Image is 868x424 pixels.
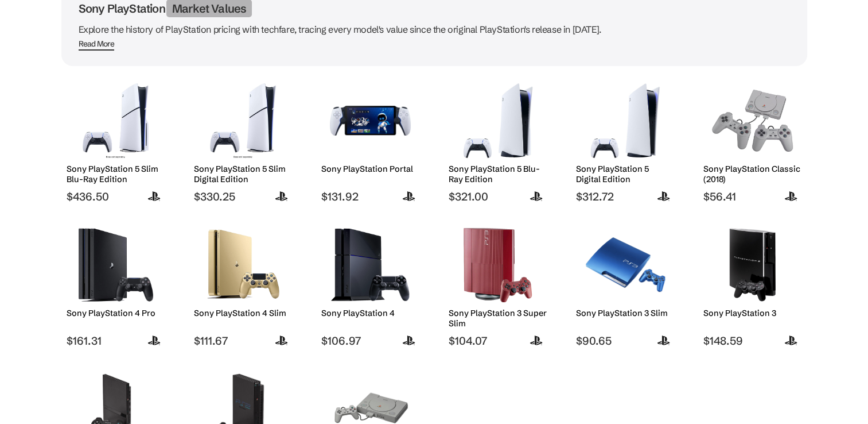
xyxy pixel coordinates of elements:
span: Read More [79,39,115,51]
span: $106.97 [321,334,419,348]
h2: Sony PlayStation 4 [321,308,419,318]
span: $104.07 [449,334,547,348]
img: Sony PlayStation Classic [712,83,793,158]
a: Sony PlayStation 3 Sony PlayStation 3 $148.59 sony-logo [698,222,807,348]
a: Sony PlayStation 5 Digital Edition Sony PlayStation 5 Digital Edition $312.72 sony-logo [571,78,680,203]
img: Sony PlayStation 4 Slim [203,228,283,302]
h2: Sony PlayStation 5 Slim Blu-Ray Edition [67,164,165,184]
h2: Sony PlayStation Classic (2018) [703,164,801,184]
span: $90.65 [576,334,674,348]
span: $131.92 [321,190,419,203]
h2: Sony PlayStation 4 Slim [194,308,292,318]
span: $312.72 [576,190,674,203]
a: Sony PlayStation Classic Sony PlayStation Classic (2018) $56.41 sony-logo [698,78,807,203]
img: sony-logo [398,333,420,348]
h2: Sony PlayStation 3 [703,308,801,318]
div: Read More [79,39,115,49]
span: $330.25 [194,190,292,203]
span: $321.00 [449,190,547,203]
img: Sony PlayStation 5 Blu-Ray Edition [457,83,538,158]
a: Sony PlayStation 4 Pro Sony PlayStation 4 Pro $161.31 sony-logo [61,222,170,348]
img: sony-logo [143,189,165,203]
span: $148.59 [703,334,801,348]
span: $111.67 [194,334,292,348]
img: Sony PlayStation 5 Digital Edition [585,83,665,158]
img: Sony PlayStation 3 [712,228,793,302]
img: Sony PlayStation 4 Pro [75,228,156,302]
h2: Sony PlayStation 4 Pro [67,308,165,318]
img: Sony PlayStation 3 Slim [585,228,665,302]
img: Sony PlayStation 4 [330,228,411,302]
h2: Sony PlayStation 5 Digital Edition [576,164,674,184]
img: Sony PlayStation 5 Slim Digital Edition [203,83,283,158]
img: sony-logo [780,333,802,348]
a: Sony PlayStation Portal Sony PlayStation Portal $131.92 sony-logo [316,78,425,203]
img: sony-logo [780,189,802,203]
img: sony-logo [398,189,420,203]
span: $161.31 [67,334,165,348]
img: sony-logo [653,189,675,203]
img: sony-logo [526,333,547,348]
a: Sony PlayStation 5 Blu-Ray Edition Sony PlayStation 5 Blu-Ray Edition $321.00 sony-logo [443,78,552,203]
img: sony-logo [271,333,293,348]
h2: Sony PlayStation 3 Slim [576,308,674,318]
h1: Sony PlayStation [79,1,790,16]
img: sony-logo [653,333,675,348]
img: sony-logo [271,189,293,203]
a: Sony PlayStation 4 Slim Sony PlayStation 4 Slim $111.67 sony-logo [189,222,298,348]
img: Sony PlayStation 3 Super Slim [457,228,538,302]
img: sony-logo [143,333,165,348]
span: $56.41 [703,190,801,203]
a: Sony PlayStation 3 Slim Sony PlayStation 3 Slim $90.65 sony-logo [571,222,680,348]
img: Sony PlayStation Portal [330,83,411,158]
h2: Sony PlayStation 3 Super Slim [449,308,547,329]
img: Sony PlayStation 5 Slim Blu-Ray Edition [75,83,156,158]
a: Sony PlayStation 5 Slim Blu-Ray Edition Sony PlayStation 5 Slim Blu-Ray Edition $436.50 sony-logo [61,78,170,203]
p: Explore the history of PlayStation pricing with techfare, tracing every model's value since the o... [79,21,790,37]
span: $436.50 [67,190,165,203]
a: Sony PlayStation 4 Sony PlayStation 4 $106.97 sony-logo [316,222,425,348]
img: sony-logo [526,189,547,203]
a: Sony PlayStation 3 Super Slim Sony PlayStation 3 Super Slim $104.07 sony-logo [443,222,552,348]
a: Sony PlayStation 5 Slim Digital Edition Sony PlayStation 5 Slim Digital Edition $330.25 sony-logo [189,78,298,203]
h2: Sony PlayStation 5 Blu-Ray Edition [449,164,547,184]
h2: Sony PlayStation Portal [321,164,419,174]
h2: Sony PlayStation 5 Slim Digital Edition [194,164,292,184]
